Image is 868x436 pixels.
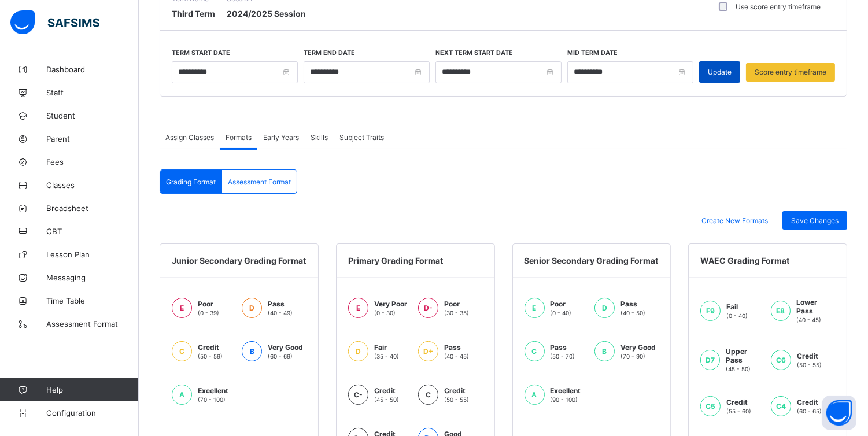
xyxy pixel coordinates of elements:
span: Pass [620,300,645,308]
span: (60 - 65) [797,408,822,415]
span: Student [46,111,139,120]
span: Grading Format [166,178,216,186]
span: E8 [776,306,785,315]
span: D [249,304,254,312]
span: Poor [198,300,219,308]
span: E [356,304,360,312]
span: C [532,347,537,356]
span: Score entry timeframe [755,68,826,76]
span: Time Table [46,296,139,305]
span: (55 - 60) [726,408,751,415]
label: Term End Date [304,49,355,57]
span: (45 - 50) [726,365,751,372]
span: Update [708,68,732,76]
span: (70 - 90) [620,353,645,360]
span: B [602,347,607,356]
span: (0 - 30) [374,309,396,316]
span: Create New Formats [701,216,768,225]
span: Early Years [263,133,299,142]
span: Upper Pass [726,347,764,364]
span: CBT [46,227,139,236]
span: Lower Pass [796,298,835,315]
span: Skills [311,133,328,142]
span: (40 - 45) [796,316,821,323]
span: Parent [46,134,139,143]
span: Assign Classes [165,133,214,142]
span: Very Good [620,343,656,352]
span: Fail [726,302,748,311]
span: (0 - 39) [198,309,219,316]
img: safsims [10,10,99,35]
span: Assessment Format [46,319,139,328]
span: WAEC Grading Format [700,256,789,265]
span: Credit [198,343,223,352]
span: Assessment Format [228,178,291,186]
span: C- [354,390,363,399]
span: (35 - 40) [374,353,399,360]
span: Broadsheet [46,204,139,213]
span: Very Good [268,343,303,352]
span: Lesson Plan [46,250,139,259]
label: Term Start Date [172,49,230,57]
span: Save Changes [791,216,839,225]
span: (40 - 45) [444,353,469,360]
span: Pass [551,343,575,352]
span: (70 - 100) [198,396,226,403]
span: (60 - 69) [268,353,293,360]
span: Credit [797,352,822,360]
span: (50 - 55) [797,361,822,368]
span: D [602,304,607,312]
span: Very Poor [374,300,407,308]
span: E [180,304,184,312]
span: Pass [268,300,293,308]
span: Subject Traits [339,133,384,142]
span: Credit [726,398,751,407]
span: Dashboard [46,65,139,74]
span: D [356,347,361,356]
span: Fair [374,343,399,352]
span: (40 - 50) [620,309,645,316]
span: 2024/2025 Session [227,9,306,19]
span: Excellent [551,386,581,395]
span: Help [46,385,138,394]
span: D7 [706,356,715,364]
label: Next Term Start Date [435,49,513,57]
span: Credit [374,386,399,395]
span: C5 [706,402,715,411]
span: Excellent [198,386,228,395]
span: C6 [776,356,786,364]
span: (30 - 35) [444,309,469,316]
span: C4 [776,402,786,411]
span: Primary Grading Format [348,256,443,265]
span: Pass [444,343,469,352]
span: D- [424,304,433,312]
span: Junior Secondary Grading Format [172,256,306,265]
span: Messaging [46,273,139,282]
span: Formats [226,133,252,142]
span: Poor [551,300,572,308]
span: (50 - 70) [551,353,575,360]
span: D+ [423,347,433,356]
span: Configuration [46,408,138,417]
span: (0 - 40) [726,312,748,319]
span: E [533,304,537,312]
span: (90 - 100) [551,396,578,403]
span: (50 - 59) [198,353,223,360]
label: Mid Term Date [567,49,618,57]
span: (50 - 55) [444,396,469,403]
span: (45 - 50) [374,396,399,403]
span: Staff [46,88,139,97]
span: F9 [706,306,715,315]
span: Senior Secondary Grading Format [525,256,659,265]
span: Third Term [172,9,215,19]
span: B [250,347,254,356]
span: Credit [797,398,822,407]
span: (0 - 40) [551,309,572,316]
span: A [532,390,537,399]
label: Use score entry timeframe [736,2,821,11]
span: A [179,390,184,399]
span: C [426,390,431,399]
span: Classes [46,180,139,190]
span: Credit [444,386,469,395]
button: Open asap [822,396,856,430]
